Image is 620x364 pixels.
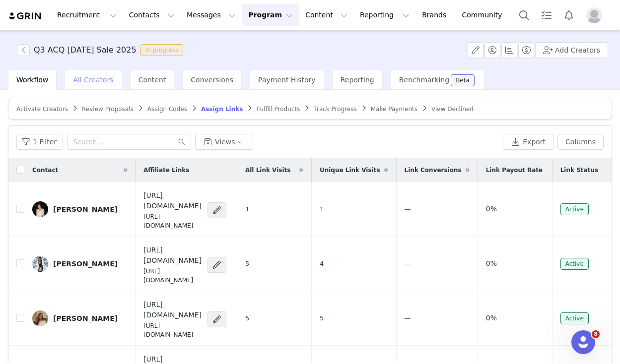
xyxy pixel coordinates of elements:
[53,314,118,322] div: [PERSON_NAME]
[320,205,324,213] span: 1
[8,11,43,21] img: grin logo
[32,201,128,217] a: [PERSON_NAME]
[53,260,118,268] div: [PERSON_NAME]
[354,4,415,26] button: Reporting
[181,4,242,26] button: Messages
[320,260,324,267] span: 4
[586,7,602,23] img: placeholder-profile.jpg
[143,190,202,211] h4: [URL][DOMAIN_NAME]
[405,205,411,213] span: —
[560,166,598,175] span: Link Status
[67,134,191,150] input: Search...
[82,106,134,113] span: Review Proposals
[16,76,48,84] span: Workflow
[32,256,128,272] a: [PERSON_NAME]
[558,4,580,26] button: Notifications
[123,4,180,26] button: Contacts
[245,166,290,175] span: All Link Visits
[143,300,202,320] h4: [URL][DOMAIN_NAME]
[201,106,243,113] span: Assign Links
[32,201,48,217] img: 3b751306-b28b-42ef-bfcc-5db0e923a3c7--s.jpg
[405,166,462,175] span: Link Conversions
[456,77,470,83] div: Beta
[18,44,187,56] span: [object Object]
[34,44,137,56] h3: Q3 ACQ [DATE] Sale 2025
[486,166,543,175] span: Link Payout Rate
[320,314,324,322] span: 5
[32,310,128,326] a: [PERSON_NAME]
[513,4,535,26] button: Search
[195,134,253,150] button: Views
[32,310,48,326] img: f3b4d82b-5d81-43b7-af1e-2888ff472c78.jpg
[143,245,202,266] h4: [URL][DOMAIN_NAME]
[341,76,374,84] span: Reporting
[535,42,608,58] button: Add Creators
[405,260,411,267] span: —
[571,330,595,354] iframe: Intercom live chat
[16,106,68,113] span: Activate Creators
[314,106,356,113] span: Track Progress
[580,7,612,23] button: Profile
[371,106,417,113] span: Make Payments
[503,134,553,150] button: Export
[51,4,123,26] button: Recruitment
[431,106,474,113] span: View Declined
[245,205,249,213] span: 1
[143,166,189,175] span: Affiliate Links
[456,4,513,26] a: Community
[242,4,299,26] button: Program
[399,76,449,84] span: Benchmarking
[32,166,58,175] span: Contact
[32,256,48,272] img: d7b6cd97-e5d6-425b-a3d4-a81960df57c5--s.jpg
[557,134,604,150] button: Columns
[73,76,113,84] span: All Creators
[245,314,249,322] span: 5
[138,76,166,84] span: Content
[178,138,185,145] i: icon: search
[16,134,63,150] button: 1 Filter
[258,76,316,84] span: Payment History
[143,267,202,285] p: [URL][DOMAIN_NAME]
[416,4,455,26] a: Brands
[53,205,118,213] div: [PERSON_NAME]
[486,258,497,269] span: 0%
[191,76,233,84] span: Conversions
[486,313,497,323] span: 0%
[143,212,202,230] p: [URL][DOMAIN_NAME]
[245,260,249,267] span: 5
[299,4,353,26] button: Content
[147,106,187,113] span: Assign Codes
[592,330,600,338] span: 8
[486,204,497,214] span: 0%
[257,106,300,113] span: Fulfill Products
[536,4,557,26] a: Tasks
[143,321,202,339] p: [URL][DOMAIN_NAME]
[405,314,411,322] span: —
[140,44,184,56] span: In progress
[320,166,380,175] span: Unique Link Visits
